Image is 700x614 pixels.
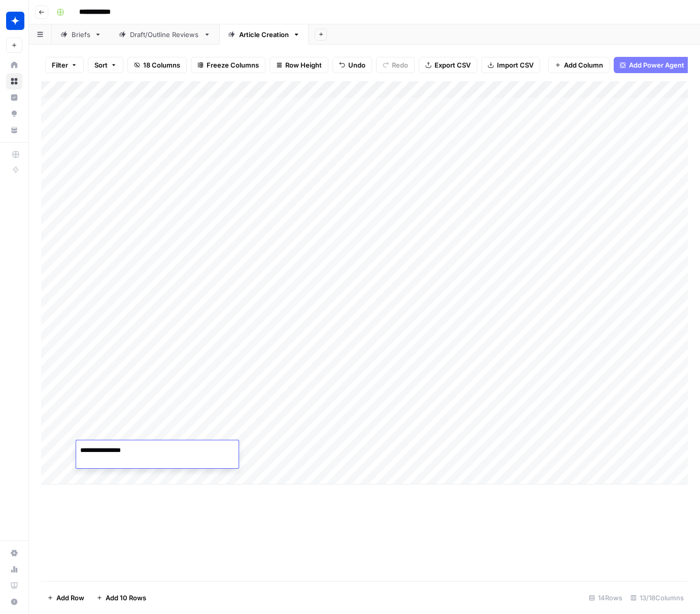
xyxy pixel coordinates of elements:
span: Add Power Agent [629,60,684,70]
div: Briefs [72,29,90,40]
button: Help + Support [6,594,22,610]
img: Wiz Logo [6,12,24,30]
span: Row Height [285,60,322,70]
a: Usage [6,561,22,577]
span: Undo [348,60,365,70]
div: 13/18 Columns [626,590,688,606]
a: Browse [6,73,22,89]
button: Sort [88,57,123,73]
button: Add Power Agent [614,57,690,73]
button: Row Height [270,57,328,73]
span: Redo [392,60,408,70]
button: Add Row [41,590,90,606]
a: Learning Hub [6,577,22,594]
a: Draft/Outline Reviews [110,24,219,45]
a: Insights [6,89,22,106]
div: 14 Rows [585,590,626,606]
button: Add 10 Rows [90,590,152,606]
a: Article Creation [219,24,309,45]
div: Article Creation [239,29,289,40]
a: Your Data [6,122,22,138]
button: Freeze Columns [191,57,265,73]
span: Export CSV [435,60,471,70]
button: Import CSV [481,57,540,73]
a: Opportunities [6,106,22,122]
button: Workspace: Wiz [6,8,22,34]
span: Add Column [564,60,603,70]
div: Draft/Outline Reviews [130,29,199,40]
a: Home [6,57,22,73]
button: 18 Columns [127,57,187,73]
span: Add Row [56,593,84,603]
span: Add 10 Rows [106,593,146,603]
a: Briefs [52,24,110,45]
span: Freeze Columns [207,60,259,70]
button: Filter [45,57,84,73]
span: Import CSV [497,60,534,70]
span: Filter [52,60,68,70]
a: Settings [6,545,22,561]
button: Undo [332,57,372,73]
button: Redo [376,57,415,73]
span: Sort [94,60,108,70]
span: 18 Columns [143,60,180,70]
button: Export CSV [419,57,477,73]
button: Add Column [548,57,610,73]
